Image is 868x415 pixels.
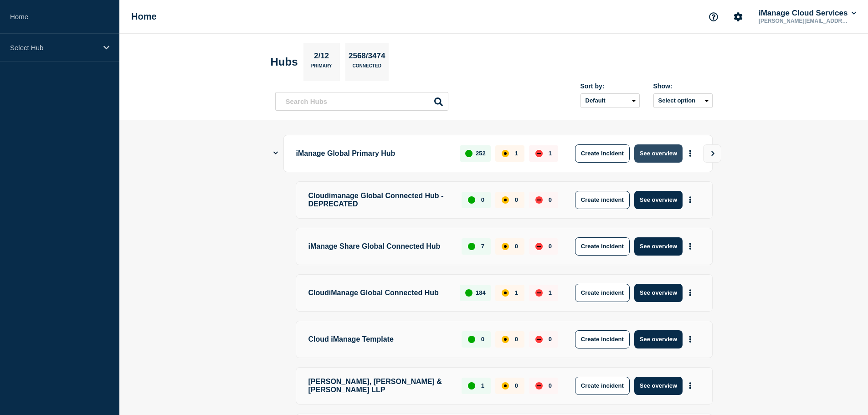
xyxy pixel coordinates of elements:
[575,330,630,348] button: Create incident
[575,144,630,163] button: Create incident
[535,382,543,389] div: down
[481,196,484,203] p: 0
[308,377,452,395] p: [PERSON_NAME], [PERSON_NAME] & [PERSON_NAME] LLP
[481,243,484,250] p: 7
[684,191,696,208] button: More actions
[549,289,552,296] p: 1
[634,330,683,348] button: See overview
[515,196,518,203] p: 0
[308,237,452,256] p: iManage Share Global Connected Hub
[535,150,543,157] div: down
[684,145,696,162] button: More actions
[273,150,278,157] button: Show Connected Hubs
[502,382,509,389] div: affected
[549,243,552,250] p: 0
[575,237,630,256] button: Create incident
[634,237,683,256] button: See overview
[345,51,389,63] p: 2568/3474
[310,51,332,63] p: 2/12
[549,336,552,343] p: 0
[502,336,509,343] div: affected
[308,284,450,302] p: CloudiManage Global Connected Hub
[549,196,552,203] p: 0
[502,289,509,297] div: affected
[308,330,452,348] p: Cloud iManage Template
[653,93,713,108] button: Select option
[481,336,484,343] p: 0
[311,63,332,73] p: Primary
[549,150,552,157] p: 1
[684,238,696,255] button: More actions
[535,336,543,343] div: down
[535,289,543,297] div: down
[481,382,484,389] p: 1
[515,243,518,250] p: 0
[653,82,713,90] div: Show:
[502,243,509,250] div: affected
[575,377,630,395] button: Create incident
[296,144,450,163] p: iManage Global Primary Hub
[468,196,475,204] div: up
[502,150,509,157] div: affected
[549,382,552,389] p: 0
[515,289,518,296] p: 1
[634,144,683,163] button: See overview
[684,377,696,394] button: More actions
[535,196,543,204] div: down
[353,63,381,73] p: Connected
[580,93,640,108] select: Sort by
[275,92,448,111] input: Search Hubs
[468,336,475,343] div: up
[704,7,723,26] button: Support
[575,284,630,302] button: Create incident
[757,18,852,24] p: [PERSON_NAME][EMAIL_ADDRESS][PERSON_NAME][DOMAIN_NAME]
[308,191,452,209] p: Cloudimanage Global Connected Hub - DEPRECATED
[515,382,518,389] p: 0
[580,82,640,90] div: Sort by:
[535,243,543,250] div: down
[131,11,157,22] h1: Home
[634,191,683,209] button: See overview
[515,336,518,343] p: 0
[757,9,858,18] button: iManage Cloud Services
[684,331,696,348] button: More actions
[468,243,475,250] div: up
[468,382,475,389] div: up
[684,284,696,301] button: More actions
[476,150,486,157] p: 252
[634,377,683,395] button: See overview
[729,7,748,26] button: Account settings
[10,44,98,51] p: Select Hub
[476,289,486,296] p: 184
[515,150,518,157] p: 1
[575,191,630,209] button: Create incident
[271,56,298,68] h2: Hubs
[465,289,473,297] div: up
[703,144,721,163] button: View
[634,284,683,302] button: See overview
[502,196,509,204] div: affected
[465,150,473,157] div: up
